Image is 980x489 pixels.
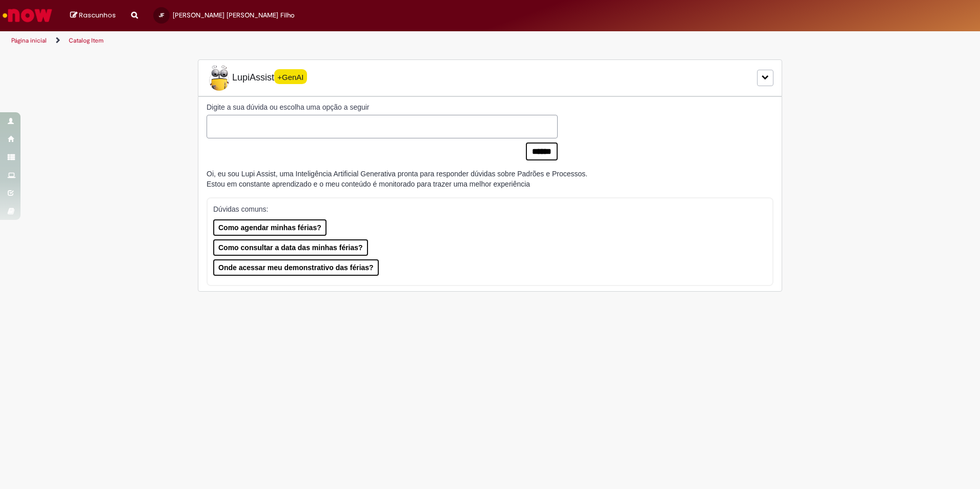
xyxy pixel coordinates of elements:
[1,5,54,26] img: ServiceNow
[207,102,558,112] label: Digite a sua dúvida ou escolha uma opção a seguir
[213,239,368,256] button: Como consultar a data das minhas férias?
[69,36,104,45] a: Catalog Item
[213,259,379,276] button: Onde acessar meu demonstrativo das férias?
[213,204,753,214] p: Dúvidas comuns:
[207,169,587,189] div: Oi, eu sou Lupi Assist, uma Inteligência Artificial Generativa pronta para responder dúvidas sobr...
[11,36,47,45] a: Página inicial
[159,12,164,18] span: JF
[173,11,295,19] span: [PERSON_NAME] [PERSON_NAME] Filho
[207,65,232,91] img: Lupi
[70,11,116,21] a: Rascunhos
[8,31,646,50] ul: Trilhas de página
[274,69,307,84] span: +GenAI
[198,59,782,96] div: LupiLupiAssist+GenAI
[79,10,116,20] span: Rascunhos
[213,219,326,236] button: Como agendar minhas férias?
[207,65,307,91] span: LupiAssist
